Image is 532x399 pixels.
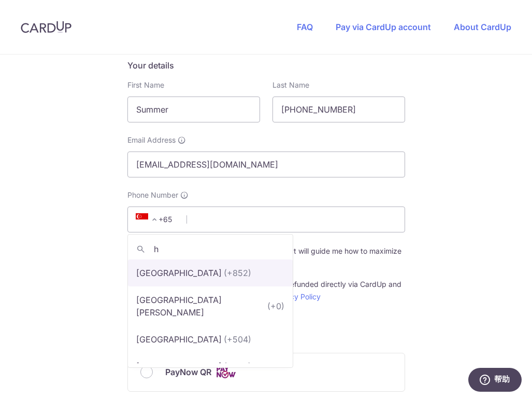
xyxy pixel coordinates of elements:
[136,360,222,373] p: [GEOGRAPHIC_DATA]
[273,292,321,301] a: Privacy Policy
[336,22,431,32] a: Pay via CardUp account
[468,368,522,394] iframe: 打开一个小组件，您可以在其中找到更多信息
[136,213,161,226] span: +65
[224,360,251,373] span: (+509)
[127,190,178,200] span: Phone Number
[272,97,405,122] input: Last name
[215,366,236,379] img: Cards logo
[136,294,265,319] p: [GEOGRAPHIC_DATA][PERSON_NAME]
[127,152,405,177] input: Email address
[127,97,260,122] input: First name
[297,22,313,32] a: FAQ
[267,300,284,312] span: (+0)
[224,267,251,279] span: (+852)
[127,59,405,72] h5: Your details
[272,80,309,90] label: Last Name
[224,333,251,346] span: (+504)
[140,366,392,379] div: PayNow QR Cards logo
[127,80,164,90] label: First Name
[133,213,179,226] span: +65
[165,366,211,378] span: PayNow QR
[127,135,176,145] span: Email Address
[21,21,71,33] img: CardUp
[136,267,222,279] p: [GEOGRAPHIC_DATA]
[454,22,511,32] a: About CardUp
[136,333,222,346] p: [GEOGRAPHIC_DATA]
